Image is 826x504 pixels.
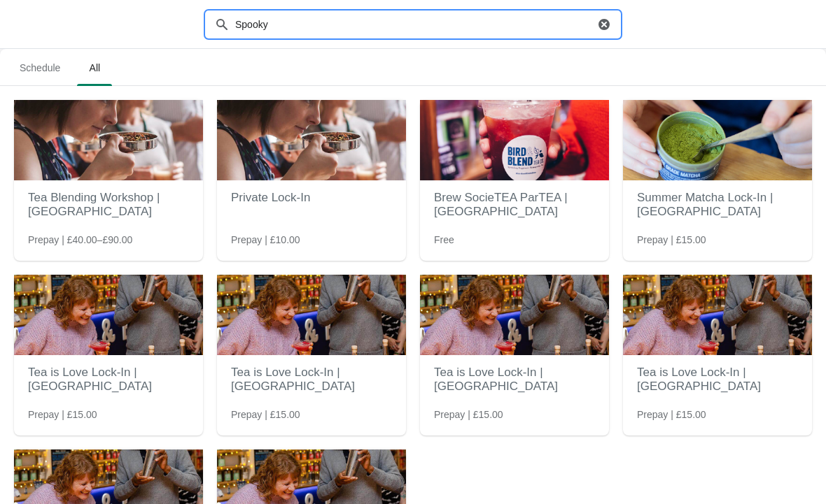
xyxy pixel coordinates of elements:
h2: Private Lock-In [231,184,392,212]
img: Tea is Love Lock-In | Brighton [14,275,203,355]
img: Brew SocieTEA ParTEA | Nottingham [420,100,609,180]
span: Free [434,233,454,247]
h2: Tea is Love Lock-In | [GEOGRAPHIC_DATA] [28,359,189,401]
img: Tea is Love Lock-In | Bristol [420,275,609,355]
img: Private Lock-In [217,100,406,180]
h2: Brew SocieTEA ParTEA | [GEOGRAPHIC_DATA] [434,184,595,226]
span: Prepay | £15.00 [637,408,706,422]
h2: Tea is Love Lock-In | [GEOGRAPHIC_DATA] [434,359,595,401]
h2: Tea Blending Workshop | [GEOGRAPHIC_DATA] [28,184,189,226]
h2: Tea is Love Lock-In | [GEOGRAPHIC_DATA] [637,359,798,401]
span: All [77,55,112,80]
span: Prepay | £40.00–£90.00 [28,233,132,247]
button: Clear [597,17,611,31]
span: Schedule [8,55,71,80]
span: Prepay | £15.00 [434,408,503,422]
img: Tea Blending Workshop | Manchester [14,100,203,180]
h2: Summer Matcha Lock-In | [GEOGRAPHIC_DATA] [637,184,798,226]
img: Tea is Love Lock-In | Cardiff [623,275,812,355]
span: Prepay | £15.00 [637,233,706,247]
img: Summer Matcha Lock-In | Brighton [623,100,812,180]
span: Prepay | £15.00 [28,408,97,422]
img: Tea is Love Lock-In | London Borough [217,275,406,355]
span: Prepay | £15.00 [231,408,300,422]
h2: Tea is Love Lock-In | [GEOGRAPHIC_DATA] [231,359,392,401]
span: Prepay | £10.00 [231,233,300,247]
input: Search [234,12,594,37]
